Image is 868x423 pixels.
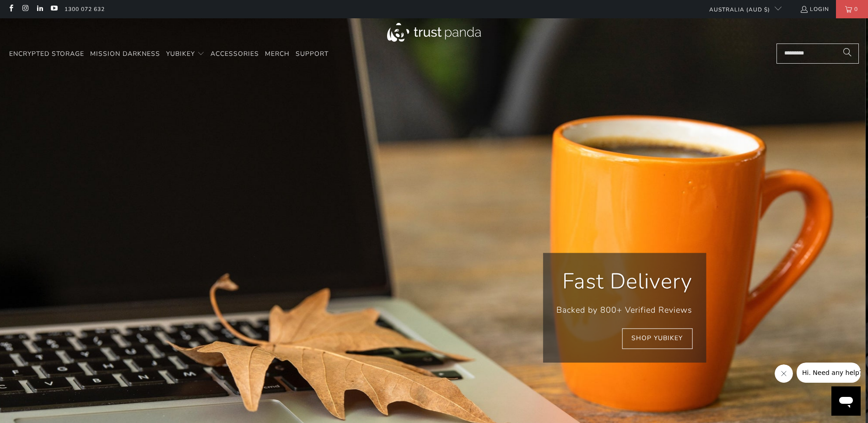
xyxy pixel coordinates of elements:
[775,364,793,383] iframe: Close message
[296,43,329,65] a: Support
[265,49,290,58] span: Merch
[5,6,66,14] span: Hi. Need any help?
[9,43,84,65] a: Encrypted Storage
[800,4,829,14] a: Login
[21,5,29,13] a: Trust Panda Australia on Instagram
[65,4,105,14] a: 1300 072 632
[836,43,859,64] button: Search
[556,266,692,297] p: Fast Delivery
[9,49,84,58] span: Encrypted Storage
[166,49,195,58] span: YubiKey
[556,304,692,317] p: Backed by 800+ Verified Reviews
[831,386,861,416] iframe: Button to launch messaging window
[797,363,861,383] iframe: Message from company
[210,43,259,65] a: Accessories
[90,49,160,58] span: Mission Darkness
[296,49,329,58] span: Support
[166,43,205,65] summary: YubiKey
[210,49,259,58] span: Accessories
[265,43,290,65] a: Merch
[36,5,43,13] a: Trust Panda Australia on LinkedIn
[7,5,15,13] a: Trust Panda Australia on Facebook
[622,328,692,349] a: Shop YubiKey
[9,43,329,65] nav: Translation missing: en.navigation.header.main_nav
[90,43,160,65] a: Mission Darkness
[50,5,58,13] a: Trust Panda Australia on YouTube
[387,23,481,42] img: Trust Panda Australia
[776,43,859,64] input: Search...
